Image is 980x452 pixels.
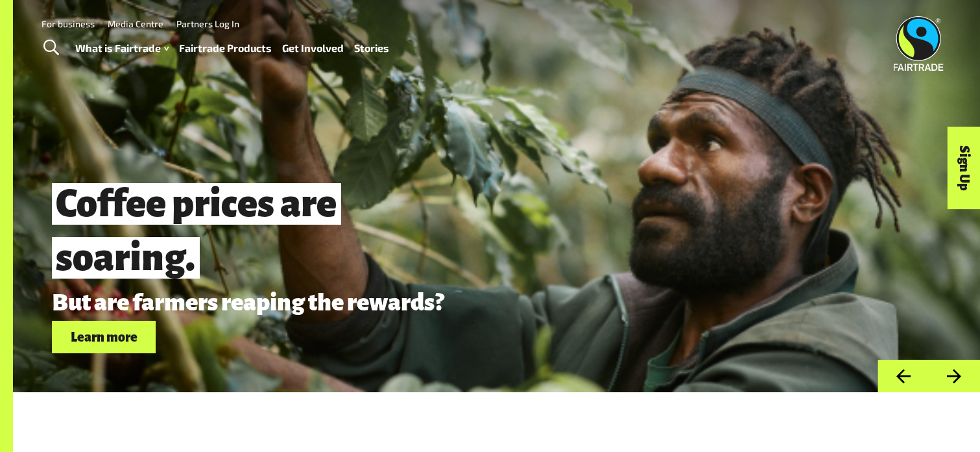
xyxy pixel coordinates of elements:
[35,32,67,64] a: Toggle Search
[52,321,156,354] a: Learn more
[42,18,95,29] a: For business
[176,18,239,29] a: Partners Log In
[108,18,163,29] a: Media Centre
[179,39,272,58] a: Fairtrade Products
[929,360,980,393] button: Next
[878,360,929,393] button: Previous
[75,39,169,58] a: What is Fairtrade
[52,290,791,316] p: But are farmers reaping the rewards?
[52,183,341,279] span: Coffee prices are soaring.
[282,39,344,58] a: Get Involved
[354,39,389,58] a: Stories
[894,16,944,71] img: Fairtrade Australia New Zealand logo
